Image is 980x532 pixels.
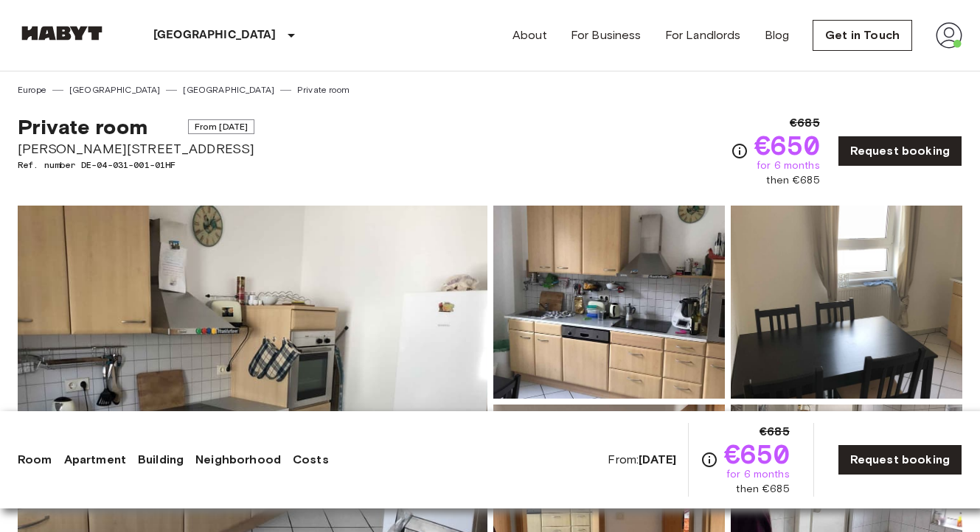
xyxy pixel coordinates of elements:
[512,27,547,44] a: About
[18,114,147,139] span: Private room
[701,451,718,469] svg: Check cost overview for full price breakdown. Please note that discounts apply to new joiners onl...
[838,444,962,475] a: Request booking
[18,451,52,469] a: Room
[18,139,254,158] span: [PERSON_NAME][STREET_ADDRESS]
[724,441,790,467] span: €650
[665,27,741,44] a: For Landlords
[726,467,790,482] span: for 6 months
[754,132,820,158] span: €650
[195,451,281,469] a: Neighborhood
[790,114,820,132] span: €685
[18,83,46,97] a: Europe
[760,423,790,441] span: €685
[297,83,350,97] a: Private room
[765,27,790,44] a: Blog
[188,119,255,134] span: From [DATE]
[936,22,962,49] img: avatar
[138,451,184,469] a: Building
[838,136,962,167] a: Request booking
[731,206,962,399] img: Picture of unit DE-04-031-001-01HF
[69,83,161,97] a: [GEOGRAPHIC_DATA]
[731,142,748,160] svg: Check cost overview for full price breakdown. Please note that discounts apply to new joiners onl...
[766,173,819,188] span: then €685
[183,83,274,97] a: [GEOGRAPHIC_DATA]
[757,158,820,173] span: for 6 months
[736,482,789,497] span: then €685
[639,452,676,466] b: [DATE]
[813,20,912,51] a: Get in Touch
[571,27,642,44] a: For Business
[18,26,106,41] img: Habyt
[493,206,725,399] img: Picture of unit DE-04-031-001-01HF
[64,451,126,469] a: Apartment
[608,452,676,468] span: From:
[18,158,254,172] span: Ref. number DE-04-031-001-01HF
[153,27,277,44] p: [GEOGRAPHIC_DATA]
[293,451,329,469] a: Costs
